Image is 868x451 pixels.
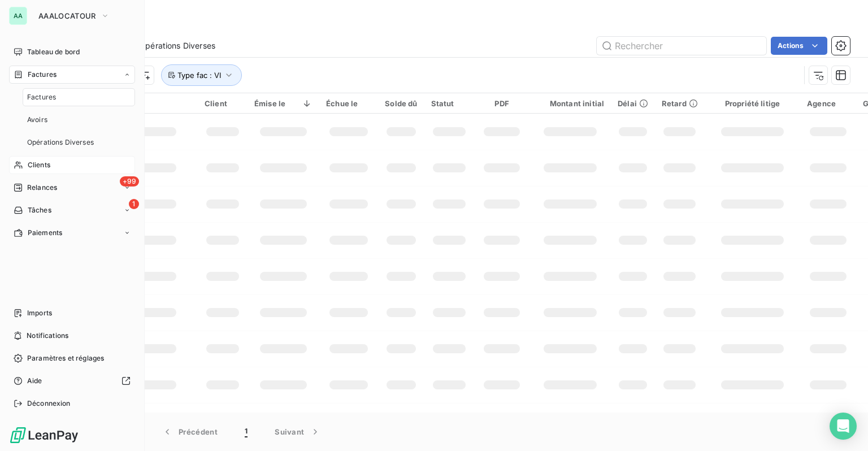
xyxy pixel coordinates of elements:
[27,92,56,102] span: Factures
[28,228,62,238] span: Paiements
[27,398,71,409] span: Déconnexion
[9,426,79,444] img: Logo LeanPay
[27,137,94,148] span: Opérations Diverses
[771,37,827,55] button: Actions
[830,413,857,440] div: Open Intercom Messenger
[27,331,68,341] span: Notifications
[161,64,242,86] button: Type fac : VI
[120,176,139,187] span: +99
[261,420,335,444] button: Suivant
[27,183,57,193] span: Relances
[385,99,417,108] div: Solde dû
[38,11,96,20] span: AAALOCATOUR
[177,71,221,80] span: Type fac : VI
[27,353,104,363] span: Paramètres et réglages
[27,308,52,318] span: Imports
[597,37,766,55] input: Rechercher
[129,199,139,209] span: 1
[536,99,604,108] div: Montant initial
[148,420,231,444] button: Précédent
[28,160,50,170] span: Clients
[711,99,793,108] div: Propriété litige
[254,99,313,108] div: Émise le
[28,205,51,215] span: Tâches
[431,99,468,108] div: Statut
[9,7,27,25] div: AA
[205,99,241,108] div: Client
[28,70,57,80] span: Factures
[27,47,80,57] span: Tableau de bord
[618,99,648,108] div: Délai
[245,426,248,437] span: 1
[231,420,261,444] button: 1
[27,376,42,386] span: Aide
[326,99,371,108] div: Échue le
[139,40,215,51] span: Opérations Diverses
[9,372,135,390] a: Aide
[481,99,522,108] div: PDF
[807,99,849,108] div: Agence
[662,99,698,108] div: Retard
[27,115,47,125] span: Avoirs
